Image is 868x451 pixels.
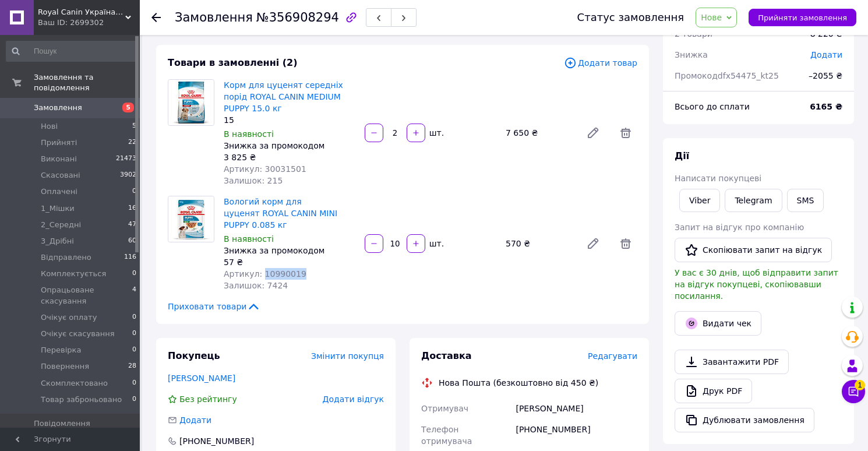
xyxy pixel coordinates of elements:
a: [PERSON_NAME] [168,374,235,383]
span: В наявності [224,129,274,139]
a: Друк PDF [675,379,752,403]
span: У вас є 30 днів, щоб відправити запит на відгук покупцеві, скопіювавши посилання. [675,268,838,301]
span: Відправлено [41,252,91,263]
div: [PERSON_NAME] [513,398,640,419]
div: Повернутися назад [151,12,161,23]
span: Отримувач [421,404,468,413]
div: шт. [426,127,445,139]
span: №356908294 [256,10,339,24]
div: [PHONE_NUMBER] [178,435,255,447]
span: Редагувати [588,351,637,361]
div: 57 ₴ [224,256,355,268]
span: Додати відгук [323,394,384,404]
span: Покупець [168,350,220,361]
span: 2_Середні [41,220,81,230]
span: 2 товари [675,29,712,38]
span: 0 [132,269,136,279]
span: 16 [128,203,136,214]
div: 570 ₴ [501,235,577,252]
span: Всього до сплати [675,102,750,111]
span: Товари в замовленні (2) [168,57,298,68]
span: Опрацьоване скасування [41,285,132,306]
span: Додати [179,415,211,425]
span: Додати товар [564,57,637,69]
span: 0 [132,378,136,389]
a: Вологий корм для цуценят ROYAL CANIN MINI PUPPY 0.085 кг [224,197,337,230]
button: Прийняти замовлення [749,9,856,26]
a: Завантажити PDF [675,350,789,374]
span: Прийняти замовлення [758,13,847,22]
span: 5 [122,103,134,112]
span: Нове [701,13,722,22]
span: Замовлення та повідомлення [34,72,140,93]
span: Змінити покупця [311,351,384,361]
span: Замовлення [34,103,82,113]
span: 47 [128,220,136,230]
span: Нові [41,121,58,132]
span: Дії [675,150,689,161]
span: Очікує скасування [41,329,115,339]
a: Корм для цуценят середніх порід ROYAL CANIN MEDIUM PUPPY 15.0 кг [224,80,343,113]
a: Редагувати [581,121,605,145]
span: Прийняті [41,138,77,148]
a: Telegram [725,189,782,212]
div: 7 650 ₴ [501,125,577,141]
span: Доставка [421,350,472,361]
span: Залишок: 7424 [224,281,288,290]
div: 3 825 ₴ [224,151,355,163]
a: Редагувати [581,232,605,255]
span: 116 [124,252,136,263]
button: Дублювати замовлення [675,408,814,432]
span: Без рейтингу [179,394,237,404]
button: Чат з покупцем1 [842,380,865,403]
div: Нова Пошта (безкоштовно від 450 ₴) [436,377,601,389]
span: Залишок: 215 [224,176,283,185]
div: шт. [426,238,445,249]
a: Viber [679,189,720,212]
span: Очікує оплату [41,312,97,323]
div: Знижка за промокодом [224,140,355,151]
span: Приховати товари [168,301,260,312]
input: Пошук [6,41,137,62]
span: Перевірка [41,345,81,355]
button: Видати чек [675,311,761,336]
div: ₴ [802,63,849,89]
span: Повернення [41,361,89,372]
span: 0 [132,312,136,323]
div: Знижка за промокодом [224,245,355,256]
span: Промокод [675,71,779,80]
span: Видалити [614,121,637,145]
span: В наявності [224,234,274,244]
button: Скопіювати запит на відгук [675,238,832,262]
span: 28 [128,361,136,372]
span: Виконані [41,154,77,164]
span: Royal Canin Україна (Інтернет-магазин) [38,7,125,17]
span: 3_Дрібні [41,236,74,246]
span: 21473 [116,154,136,164]
span: Комплектується [41,269,106,279]
span: Додати [810,50,842,59]
span: Видалити [614,232,637,255]
button: SMS [787,189,824,212]
span: 0 [132,329,136,339]
span: Повідомлення [34,418,90,429]
span: 0 [132,394,136,405]
span: 1 [855,380,865,390]
span: 5 [132,121,136,132]
div: 15 [224,114,355,126]
span: Товар заброньовано [41,394,122,405]
b: 6165 ₴ [810,102,842,111]
img: Корм для цуценят середніх порід ROYAL CANIN MEDIUM PUPPY 15.0 кг [168,80,214,125]
span: Артикул: 10990019 [224,269,306,279]
span: 0 [132,345,136,355]
span: Замовлення [175,10,253,24]
img: Вологий корм для цуценят ROYAL CANIN MINI PUPPY 0.085 кг [168,196,214,242]
span: 60 [128,236,136,246]
span: Написати покупцеві [675,174,761,183]
span: 22 [128,138,136,148]
span: Запит на відгук про компанію [675,223,804,232]
span: Оплачені [41,186,77,197]
span: – 2055 [809,71,834,80]
div: Ваш ID: 2699302 [38,17,140,28]
span: Скомплектовано [41,378,108,389]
